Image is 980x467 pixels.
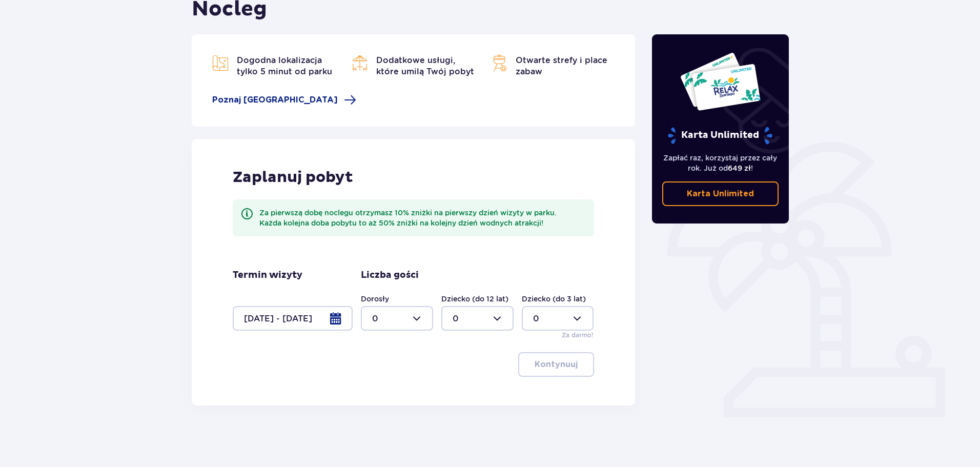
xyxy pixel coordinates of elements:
[662,181,779,206] a: Karta Unlimited
[516,55,607,76] span: Otwarte strefy i place zabaw
[361,294,389,304] label: Dorosły
[687,188,754,199] p: Karta Unlimited
[518,352,594,377] button: Kontynuuj
[441,294,508,304] label: Dziecko (do 12 lat)
[522,294,586,304] label: Dziecko (do 3 lat)
[667,127,773,145] p: Karta Unlimited
[361,269,419,281] p: Liczba gości
[535,359,578,370] p: Kontynuuj
[562,331,594,340] p: Za darmo!
[352,55,368,71] img: Bar Icon
[728,164,751,172] span: 649 zł
[212,94,356,106] a: Poznaj [GEOGRAPHIC_DATA]
[376,55,474,76] span: Dodatkowe usługi, które umilą Twój pobyt
[662,153,779,173] p: Zapłać raz, korzystaj przez cały rok. Już od !
[233,269,302,281] p: Termin wizyty
[259,208,586,228] div: Za pierwszą dobę noclegu otrzymasz 10% zniżki na pierwszy dzień wizyty w parku. Każda kolejna dob...
[491,55,507,71] img: Map Icon
[237,55,332,76] span: Dogodna lokalizacja tylko 5 minut od parku
[233,168,353,187] p: Zaplanuj pobyt
[212,55,229,71] img: Map Icon
[212,94,338,106] span: Poznaj [GEOGRAPHIC_DATA]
